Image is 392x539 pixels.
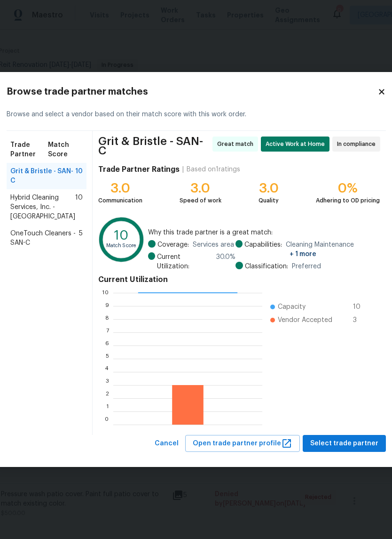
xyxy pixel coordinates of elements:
[104,421,109,427] text: 0
[10,193,75,221] span: Hybrid Cleaning Services, Inc. - [GEOGRAPHIC_DATA]
[155,438,179,450] span: Cancel
[98,275,380,284] h4: Current Utilization
[98,137,210,155] span: Grit & Bristle - SAN-C
[259,196,279,205] div: Quality
[105,382,109,387] text: 3
[105,303,109,308] text: 9
[216,252,235,271] span: 30.0 %
[102,290,109,295] text: 10
[106,329,109,335] text: 7
[10,167,75,185] span: Grit & Bristle - SAN-C
[7,98,386,131] div: Browse and select a vendor based on their match score with this work order.
[353,315,368,325] span: 3
[286,240,380,259] span: Cleaning Maintenance
[75,167,83,185] span: 10
[157,252,212,271] span: Current Utilization:
[193,240,234,249] span: Services area
[105,369,109,374] text: 4
[353,302,368,312] span: 10
[266,139,329,149] span: Active Work at Home
[290,251,316,257] span: + 1 more
[106,243,136,249] text: Match Score
[98,196,142,205] div: Communication
[157,240,189,249] span: Coverage:
[180,184,221,193] div: 3.0
[98,165,180,174] h4: Trade Partner Ratings
[278,302,306,312] span: Capacity
[217,139,257,149] span: Great match
[106,408,109,414] text: 1
[75,193,83,221] span: 10
[187,165,240,174] div: Based on 1 ratings
[278,315,332,325] span: Vendor Accepted
[105,395,109,401] text: 2
[193,438,292,450] span: Open trade partner profile
[316,196,380,205] div: Adhering to OD pricing
[48,140,82,159] span: Match Score
[7,87,377,97] h2: Browse trade partner matches
[180,196,221,205] div: Speed of work
[105,316,109,322] text: 8
[310,438,378,450] span: Select trade partner
[105,342,109,348] text: 6
[303,435,386,452] button: Select trade partner
[245,262,288,271] span: Classification:
[98,184,142,193] div: 3.0
[185,435,300,452] button: Open trade partner profile
[148,228,380,237] span: Why this trade partner is a great match:
[337,139,379,149] span: In compliance
[259,184,279,193] div: 3.0
[105,355,109,361] text: 5
[244,240,282,259] span: Capabilities:
[151,435,182,452] button: Cancel
[79,229,83,248] span: 5
[316,184,380,193] div: 0%
[180,165,187,174] div: |
[292,262,321,271] span: Preferred
[10,140,48,159] span: Trade Partner
[114,229,128,242] text: 10
[10,229,79,248] span: OneTouch Cleaners - SAN-C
